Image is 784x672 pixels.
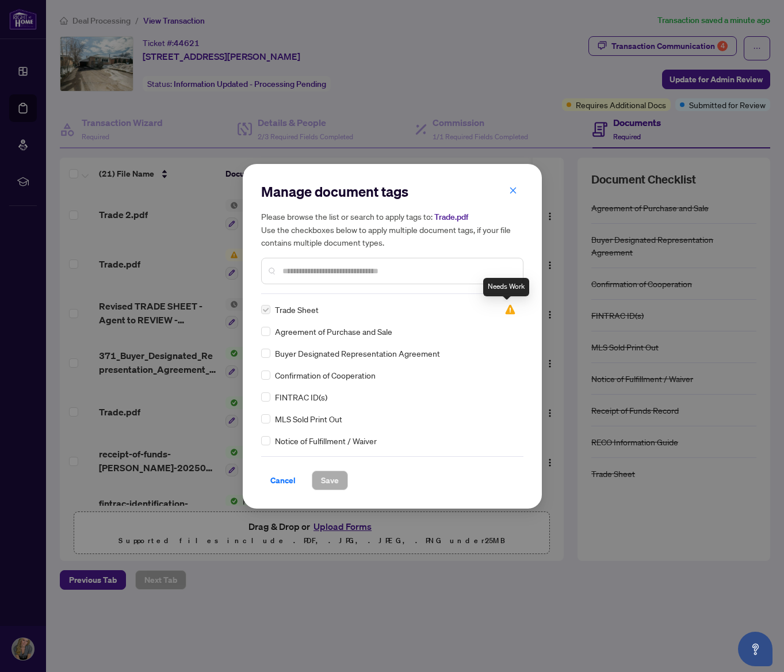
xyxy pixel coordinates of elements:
[509,186,517,194] span: close
[275,369,376,381] span: Confirmation of Cooperation
[275,434,377,447] span: Notice of Fulfillment / Waiver
[738,632,772,666] button: Open asap
[261,182,523,201] h2: Manage document tags
[275,303,319,316] span: Trade Sheet
[275,391,327,403] span: FINTRAC ID(s)
[483,278,529,296] div: Needs Work
[261,471,305,490] button: Cancel
[312,471,348,490] button: Save
[275,325,392,338] span: Agreement of Purchase and Sale
[275,413,342,425] span: MLS Sold Print Out
[270,471,296,490] span: Cancel
[261,210,523,249] h5: Please browse the list or search to apply tags to: Use the checkboxes below to apply multiple doc...
[275,347,440,360] span: Buyer Designated Representation Agreement
[504,304,516,315] img: status
[434,212,468,222] span: Trade.pdf
[504,304,516,315] span: Needs Work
